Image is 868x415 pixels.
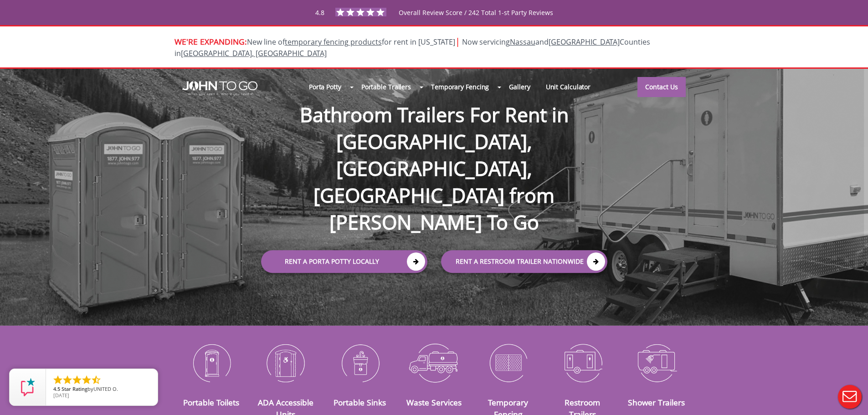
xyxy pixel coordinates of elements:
[334,397,386,408] a: Portable Sinks
[510,37,535,47] a: Nassau
[549,37,620,47] a: [GEOGRAPHIC_DATA]
[175,37,650,58] span: Now servicing and Counties in
[53,386,150,393] span: by
[72,374,82,385] li: 
[19,378,37,396] img: Review Rating
[52,374,63,385] li: 
[62,374,73,385] li: 
[399,8,553,35] span: Overall Review Score / 242 Total 1-st Party Reviews
[423,77,497,97] a: Temporary Fencing
[354,77,419,97] a: Portable Trailers
[404,339,464,386] img: Waste-Services-icon_N.png
[315,8,324,17] span: 4.8
[832,379,868,415] button: Live Chat
[175,36,247,47] span: WE'RE EXPANDING:
[478,339,539,386] img: Temporary-Fencing-cion_N.png
[183,397,239,408] a: Portable Toilets
[627,339,687,386] img: Shower-Trailers-icon_N.png
[255,339,316,386] img: ADA-Accessible-Units-icon_N.png
[628,397,685,408] a: Shower Trailers
[261,250,427,273] a: Rent a Porta Potty Locally
[637,77,686,97] a: Contact Us
[81,374,92,385] li: 
[552,339,613,386] img: Restroom-Trailers-icon_N.png
[252,72,616,236] h1: Bathroom Trailers For Rent in [GEOGRAPHIC_DATA], [GEOGRAPHIC_DATA], [GEOGRAPHIC_DATA] from [PERSO...
[301,77,349,97] a: Porta Potty
[175,37,650,58] span: New line of for rent in [US_STATE]
[93,385,118,392] span: UNITED O.
[441,250,607,273] a: rent a RESTROOM TRAILER Nationwide
[501,77,538,97] a: Gallery
[53,392,69,399] span: [DATE]
[62,385,87,392] span: Star Rating
[181,48,327,58] a: [GEOGRAPHIC_DATA], [GEOGRAPHIC_DATA]
[538,77,599,97] a: Unit Calculator
[53,385,60,392] span: 4.5
[285,37,382,47] a: temporary fencing products
[406,397,462,408] a: Waste Services
[455,35,460,47] span: |
[91,374,102,385] li: 
[181,339,242,386] img: Portable-Toilets-icon_N.png
[182,81,257,96] img: JOHN to go
[329,339,390,386] img: Portable-Sinks-icon_N.png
